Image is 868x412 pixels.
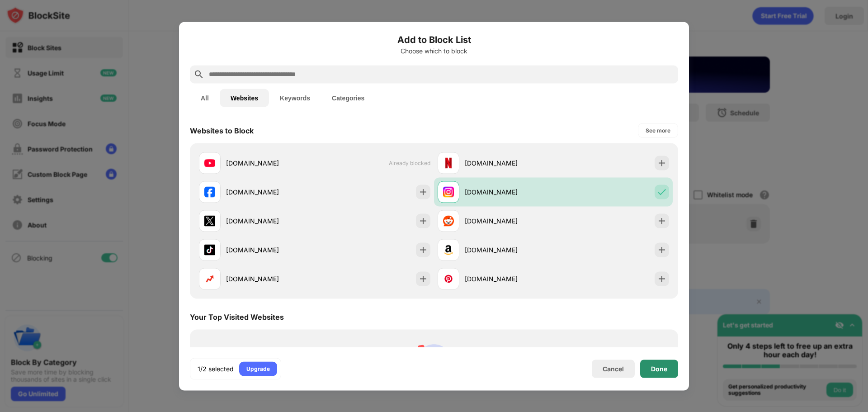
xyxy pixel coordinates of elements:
[443,157,454,168] img: favicons
[226,158,315,168] div: [DOMAIN_NAME]
[646,126,670,135] div: See more
[443,273,454,284] img: favicons
[204,157,215,168] img: favicons
[204,215,215,226] img: favicons
[226,245,315,255] div: [DOMAIN_NAME]
[465,187,553,197] div: [DOMAIN_NAME]
[204,186,215,197] img: favicons
[226,274,315,284] div: [DOMAIN_NAME]
[465,216,553,226] div: [DOMAIN_NAME]
[443,215,454,226] img: favicons
[389,160,430,166] span: Already blocked
[190,89,220,107] button: All
[465,245,553,255] div: [DOMAIN_NAME]
[443,186,454,197] img: favicons
[190,126,254,135] div: Websites to Block
[465,158,553,168] div: [DOMAIN_NAME]
[443,244,454,255] img: favicons
[321,89,375,107] button: Categories
[190,312,284,321] div: Your Top Visited Websites
[465,274,553,284] div: [DOMAIN_NAME]
[603,365,624,373] div: Cancel
[190,47,678,54] div: Choose which to block
[269,89,321,107] button: Keywords
[198,364,234,373] div: 1/2 selected
[220,89,269,107] button: Websites
[246,364,270,373] div: Upgrade
[204,273,215,284] img: favicons
[193,69,204,80] img: search.svg
[412,340,456,384] img: personal-suggestions.svg
[226,216,315,226] div: [DOMAIN_NAME]
[226,187,315,197] div: [DOMAIN_NAME]
[190,33,678,46] h6: Add to Block List
[651,365,667,372] div: Done
[204,244,215,255] img: favicons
